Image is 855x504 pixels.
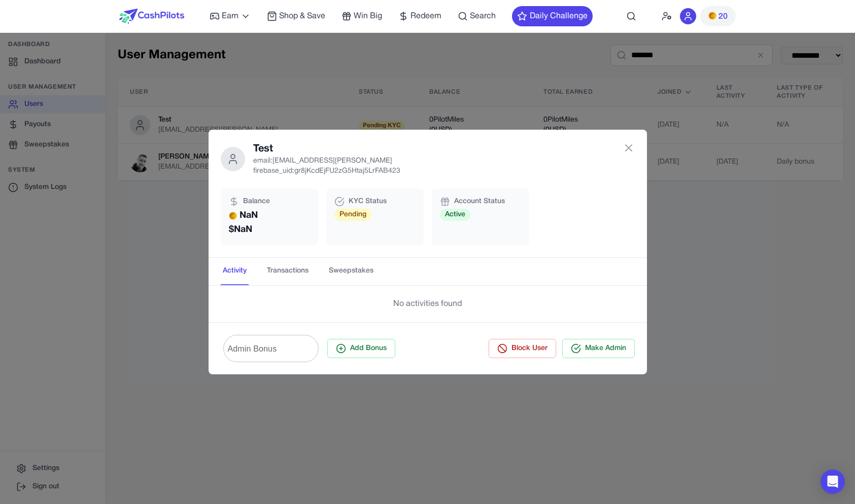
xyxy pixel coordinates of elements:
span: Redeem [411,10,441,22]
button: Activity [221,258,249,285]
div: Open Intercom Messenger [820,470,845,494]
span: KYC Status [349,197,387,207]
span: Earn [222,10,238,22]
p: firebase_uid: gr8jKcdEjFU2zG5Htaj5LrFAB423 [253,166,400,176]
span: Search [470,10,496,22]
button: Add Bonus [327,339,395,358]
a: Redeem [398,10,441,22]
button: Block User [489,339,556,358]
img: CashPilots Logo [119,9,184,24]
button: Sweepstakes [327,258,375,285]
button: Daily Challenge [512,6,593,26]
span: Active [440,209,470,221]
span: Pending [334,209,371,221]
p: email: [EMAIL_ADDRESS][PERSON_NAME] [253,156,400,166]
button: Make Admin [562,339,635,358]
span: Account Status [454,197,505,207]
button: Transactions [265,258,311,285]
a: Shop & Save [267,10,325,22]
img: PMs [708,12,716,20]
p: NaN $ NaN [229,209,310,237]
a: Earn [210,10,251,22]
a: Win Big [341,10,382,22]
button: PMs20 [700,6,736,26]
h2: Test [253,142,400,156]
a: Search [458,10,496,22]
img: PMs [229,212,237,220]
span: 20 [719,11,728,23]
p: No activities found [221,298,635,310]
span: Win Big [354,10,382,22]
nav: Tabs [209,258,647,285]
span: Shop & Save [279,10,325,22]
span: Balance [243,197,270,207]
